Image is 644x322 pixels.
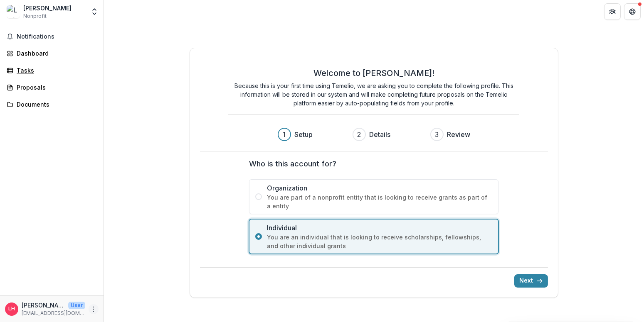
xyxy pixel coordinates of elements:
[624,3,641,20] button: Get Help
[89,304,99,314] button: More
[514,274,548,288] button: Next
[278,128,470,141] div: Progress
[23,12,47,20] span: Nonprofit
[249,158,493,169] label: Who is this account for?
[8,306,15,312] div: Larissa Harris
[3,98,100,111] a: Documents
[283,129,286,139] div: 1
[604,3,621,20] button: Partners
[3,80,100,94] a: Proposals
[267,193,492,210] span: You are part of a nonprofit entity that is looking to receive grants as part of a entity
[3,30,100,43] button: Notifications
[313,68,434,78] h2: Welcome to [PERSON_NAME]!
[357,129,361,139] div: 2
[22,310,85,317] p: [EMAIL_ADDRESS][DOMAIN_NAME]
[89,3,100,20] button: Open entity switcher
[17,49,94,58] div: Dashboard
[228,81,519,107] p: Because this is your first time using Temelio, we are asking you to complete the following profil...
[267,183,492,193] span: Organization
[447,129,470,139] h3: Review
[22,301,65,310] p: [PERSON_NAME]
[17,100,94,109] div: Documents
[3,63,100,77] a: Tasks
[267,223,492,233] span: Individual
[3,46,100,60] a: Dashboard
[7,5,20,18] img: Larissa Harris
[294,129,313,139] h3: Setup
[369,129,390,139] h3: Details
[17,33,97,40] span: Notifications
[17,83,94,92] div: Proposals
[267,233,492,250] span: You are an individual that is looking to receive scholarships, fellowships, and other individual ...
[68,302,85,309] p: User
[23,4,72,12] div: [PERSON_NAME]
[435,129,439,139] div: 3
[17,66,94,75] div: Tasks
